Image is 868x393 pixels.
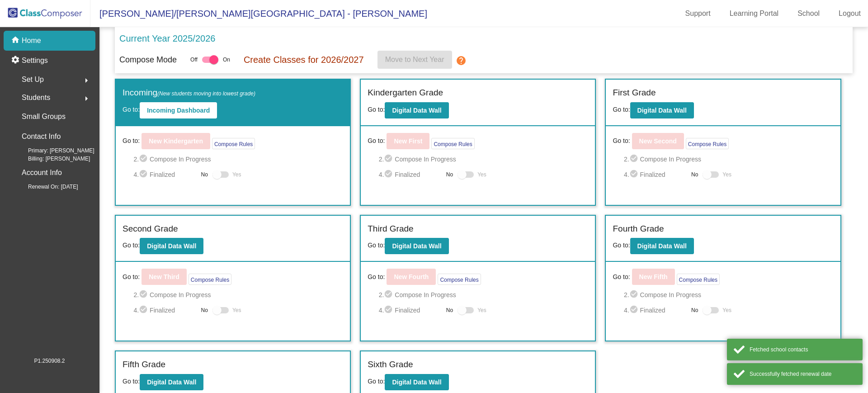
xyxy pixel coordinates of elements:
label: Third Grade [368,223,413,236]
button: New Third [142,269,187,285]
div: Successfully fetched renewal date [750,370,856,378]
mat-icon: check_circle [384,289,395,300]
span: On [223,56,230,64]
mat-icon: check_circle [384,154,395,165]
b: Incoming Dashboard [147,107,210,114]
mat-icon: check_circle [139,305,150,316]
div: Fetched school contacts [750,346,856,354]
button: Digital Data Wall [630,102,694,118]
a: Support [678,6,718,21]
button: Digital Data Wall [140,374,203,390]
label: Second Grade [123,223,178,236]
mat-icon: check_circle [629,169,640,180]
p: Settings [22,55,48,66]
p: Compose Mode [119,54,177,66]
span: Yes [477,169,486,180]
span: Go to: [123,272,140,282]
span: Billing: [PERSON_NAME] [14,155,90,163]
button: Digital Data Wall [385,374,448,390]
b: New Third [149,273,179,280]
label: Sixth Grade [368,358,413,371]
button: Incoming Dashboard [140,102,217,118]
span: Yes [477,305,486,316]
label: Kindergarten Grade [368,86,443,99]
mat-icon: help [456,55,467,66]
span: (New students moving into lowest grade) [157,90,255,97]
span: No [446,170,453,179]
span: Go to: [368,272,385,282]
b: Digital Data Wall [147,379,196,386]
label: Fifth Grade [123,358,165,371]
b: Digital Data Wall [147,242,196,250]
b: Digital Data Wall [392,242,441,250]
p: Contact Info [22,130,61,143]
label: Incoming [123,86,255,99]
span: No [691,306,698,314]
span: 4. Finalized [133,305,196,316]
span: Yes [232,169,241,180]
label: First Grade [613,86,656,99]
b: Digital Data Wall [392,379,441,386]
span: 2. Compose In Progress [133,154,343,165]
span: 4. Finalized [379,169,442,180]
span: Go to: [123,106,140,113]
p: Current Year 2025/2026 [119,32,215,45]
span: No [691,170,698,179]
a: Logout [831,6,868,21]
span: Go to: [368,136,385,146]
button: Compose Rules [189,274,231,285]
mat-icon: check_circle [384,305,395,316]
button: Digital Data Wall [385,102,448,118]
mat-icon: arrow_right [81,75,92,86]
span: Go to: [368,106,385,113]
span: Go to: [368,241,385,249]
span: 4. Finalized [624,169,687,180]
button: Digital Data Wall [385,238,448,254]
span: Yes [232,305,241,316]
button: New First [387,133,429,149]
p: Create Classes for 2026/2027 [244,53,364,66]
mat-icon: settings [11,55,22,66]
span: 4. Finalized [133,169,196,180]
span: Go to: [123,378,140,385]
b: Digital Data Wall [392,107,441,114]
span: No [201,170,208,179]
span: Go to: [613,241,630,249]
p: Home [22,35,41,46]
mat-icon: arrow_right [81,93,92,104]
button: Compose Rules [677,274,720,285]
b: New First [394,137,422,145]
b: Digital Data Wall [637,242,687,250]
mat-icon: check_circle [629,154,640,165]
span: Go to: [613,136,630,146]
span: Go to: [123,136,140,146]
a: Learning Portal [722,6,786,21]
label: Fourth Grade [613,223,664,236]
p: Account Info [22,166,62,179]
span: No [201,306,208,314]
span: 2. Compose In Progress [133,289,343,300]
mat-icon: home [11,35,22,46]
button: New Kindergarten [142,133,210,149]
mat-icon: check_circle [139,154,150,165]
span: Go to: [368,378,385,385]
b: New Fifth [639,273,668,280]
button: New Fourth [387,269,436,285]
b: New Second [639,137,677,145]
span: Primary: [PERSON_NAME] [14,147,94,155]
button: Compose Rules [212,138,255,149]
mat-icon: check_circle [384,169,395,180]
span: 2. Compose In Progress [379,289,589,300]
mat-icon: check_circle [629,289,640,300]
p: Small Groups [22,110,66,123]
button: Move to Next Year [377,51,452,69]
mat-icon: check_circle [139,289,150,300]
span: 4. Finalized [379,305,442,316]
span: Set Up [22,73,44,86]
span: Yes [722,169,731,180]
b: New Fourth [394,273,429,280]
span: Renewal On: [DATE] [14,183,78,191]
span: Off [190,56,198,64]
span: 2. Compose In Progress [624,154,834,165]
span: Students [22,91,50,104]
